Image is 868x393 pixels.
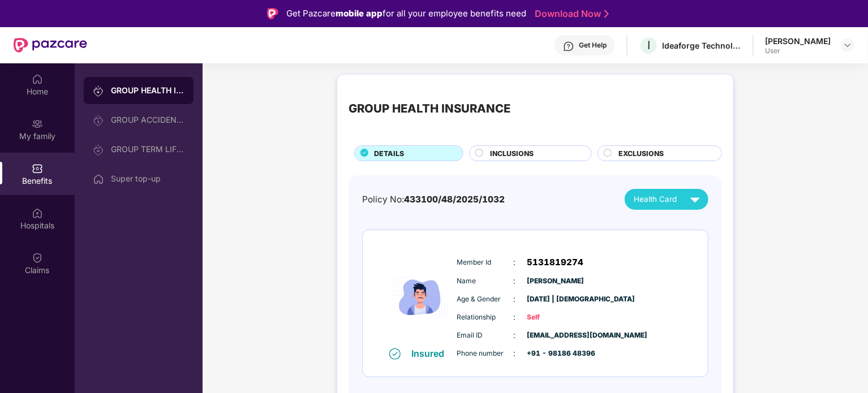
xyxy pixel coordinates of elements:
div: Insured [412,348,452,359]
span: I [647,38,650,52]
span: Age & Gender [457,294,514,305]
div: User [765,46,831,55]
span: [DATE] | [DEMOGRAPHIC_DATA] [527,294,584,305]
img: svg+xml;base64,PHN2ZyBpZD0iSGVscC0zMngzMiIgeG1sbnM9Imh0dHA6Ly93d3cudzMub3JnLzIwMDAvc3ZnIiB3aWR0aD... [563,41,574,52]
span: Health Card [634,193,677,205]
img: svg+xml;base64,PHN2ZyB3aWR0aD0iMjAiIGhlaWdodD0iMjAiIHZpZXdCb3g9IjAgMCAyMCAyMCIgZmlsbD0ibm9uZSIgeG... [93,144,104,156]
img: svg+xml;base64,PHN2ZyBpZD0iSG9tZSIgeG1sbnM9Imh0dHA6Ly93d3cudzMub3JnLzIwMDAvc3ZnIiB3aWR0aD0iMjAiIG... [93,174,104,185]
span: : [514,329,516,342]
img: svg+xml;base64,PHN2ZyBpZD0iQmVuZWZpdHMiIHhtbG5zPSJodHRwOi8vd3d3LnczLm9yZy8yMDAwL3N2ZyIgd2lkdGg9Ij... [32,163,43,174]
div: [PERSON_NAME] [765,36,831,46]
div: Get Help [579,41,607,50]
span: Name [457,276,514,287]
div: Ideaforge Technology Ltd [662,40,741,51]
span: Phone number [457,348,514,359]
img: svg+xml;base64,PHN2ZyBpZD0iQ2xhaW0iIHhtbG5zPSJodHRwOi8vd3d3LnczLm9yZy8yMDAwL3N2ZyIgd2lkdGg9IjIwIi... [32,252,43,264]
img: svg+xml;base64,PHN2ZyB3aWR0aD0iMjAiIGhlaWdodD0iMjAiIHZpZXdCb3g9IjAgMCAyMCAyMCIgZmlsbD0ibm9uZSIgeG... [93,85,104,97]
img: svg+xml;base64,PHN2ZyB3aWR0aD0iMjAiIGhlaWdodD0iMjAiIHZpZXdCb3g9IjAgMCAyMCAyMCIgZmlsbD0ibm9uZSIgeG... [32,118,43,129]
span: Member Id [457,257,514,268]
span: Relationship [457,312,514,323]
span: EXCLUSIONS [618,148,664,159]
img: svg+xml;base64,PHN2ZyBpZD0iSG9tZSIgeG1sbnM9Imh0dHA6Ly93d3cudzMub3JnLzIwMDAvc3ZnIiB3aWR0aD0iMjAiIG... [32,74,43,85]
img: svg+xml;base64,PHN2ZyBpZD0iSG9zcGl0YWxzIiB4bWxucz0iaHR0cDovL3d3dy53My5vcmcvMjAwMC9zdmciIHdpZHRoPS... [32,208,43,219]
img: svg+xml;base64,PHN2ZyB4bWxucz0iaHR0cDovL3d3dy53My5vcmcvMjAwMC9zdmciIHZpZXdCb3g9IjAgMCAyNCAyNCIgd2... [685,189,705,209]
span: [PERSON_NAME] [527,276,584,287]
span: 5131819274 [527,256,584,269]
div: GROUP TERM LIFE INSURANCE [111,145,184,154]
span: : [514,347,516,360]
span: : [514,311,516,323]
a: Download Now [535,8,605,20]
span: : [514,256,516,269]
img: Stroke [604,8,609,20]
strong: mobile app [336,8,383,19]
img: Logo [267,8,278,19]
img: New Pazcare Logo [14,38,87,53]
span: INCLUSIONS [490,148,534,159]
span: [EMAIL_ADDRESS][DOMAIN_NAME] [527,330,584,341]
div: GROUP HEALTH INSURANCE [111,85,184,96]
span: DETAILS [374,148,404,159]
span: +91 - 98186 48396 [527,348,584,359]
span: Email ID [457,330,514,341]
img: svg+xml;base64,PHN2ZyB4bWxucz0iaHR0cDovL3d3dy53My5vcmcvMjAwMC9zdmciIHdpZHRoPSIxNiIgaGVpZ2h0PSIxNi... [389,348,401,360]
img: icon [386,247,454,347]
div: Super top-up [111,174,184,183]
img: svg+xml;base64,PHN2ZyB3aWR0aD0iMjAiIGhlaWdodD0iMjAiIHZpZXdCb3g9IjAgMCAyMCAyMCIgZmlsbD0ibm9uZSIgeG... [93,115,104,126]
span: : [514,275,516,287]
div: Get Pazcare for all your employee benefits need [286,7,526,20]
div: GROUP HEALTH INSURANCE [349,100,510,118]
span: 433100/48/2025/1032 [404,194,505,205]
button: Health Card [625,189,708,210]
span: : [514,293,516,305]
div: Policy No: [362,193,505,206]
div: GROUP ACCIDENTAL INSURANCE [111,115,184,124]
img: svg+xml;base64,PHN2ZyBpZD0iRHJvcGRvd24tMzJ4MzIiIHhtbG5zPSJodHRwOi8vd3d3LnczLm9yZy8yMDAwL3N2ZyIgd2... [843,41,852,50]
span: Self [527,312,584,323]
